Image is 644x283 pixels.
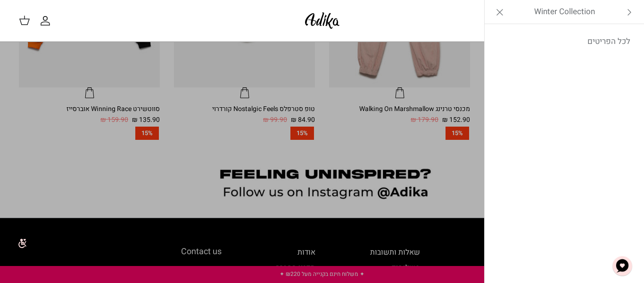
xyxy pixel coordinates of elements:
img: Adika IL [302,9,342,32]
img: accessibility_icon02.svg [7,230,33,256]
button: צ'אט [608,252,636,280]
a: החשבון שלי [40,15,55,26]
a: לכל הפריטים [489,30,640,53]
